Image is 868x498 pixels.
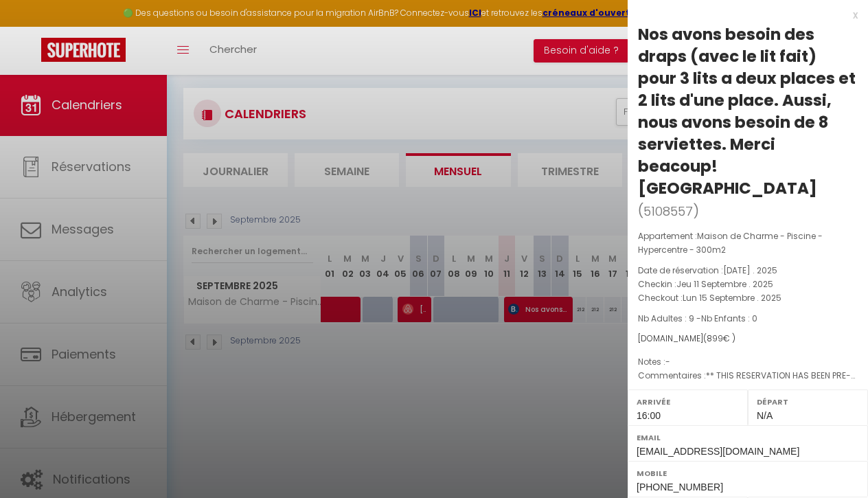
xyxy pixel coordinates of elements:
[11,5,52,47] button: Ouvrir le widget de chat LiveChat
[638,355,858,369] p: Notes :
[701,313,757,324] span: Nb Enfants : 0
[637,431,859,444] label: Email
[638,264,858,278] p: Date de réservation :
[757,395,859,409] label: Départ
[665,356,670,367] span: -
[643,203,693,220] span: 5108557
[723,264,777,276] span: [DATE] . 2025
[638,369,858,383] p: Commentaires :
[638,23,858,199] div: Nos avons besoin des draps (avec le lit fait) pour 3 lits a deux places et 2 lits d'une place. Au...
[683,292,781,304] span: Lun 15 Septembre . 2025
[638,229,858,257] p: Appartement :
[637,410,661,421] span: 16:00
[637,446,799,457] span: [EMAIL_ADDRESS][DOMAIN_NAME]
[638,332,858,346] div: [DOMAIN_NAME]
[757,410,773,421] span: N/A
[637,466,859,480] label: Mobile
[703,332,735,344] span: ( € )
[638,201,699,220] span: ( )
[637,482,723,493] span: [PHONE_NUMBER]
[638,278,858,291] p: Checkin :
[638,230,823,256] span: Maison de Charme - Piscine - Hypercentre - 300m2
[707,332,723,344] span: 899
[638,313,757,324] span: Nb Adultes : 9 -
[628,7,858,23] div: x
[638,291,858,305] p: Checkout :
[676,278,773,290] span: Jeu 11 Septembre . 2025
[637,395,739,409] label: Arrivée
